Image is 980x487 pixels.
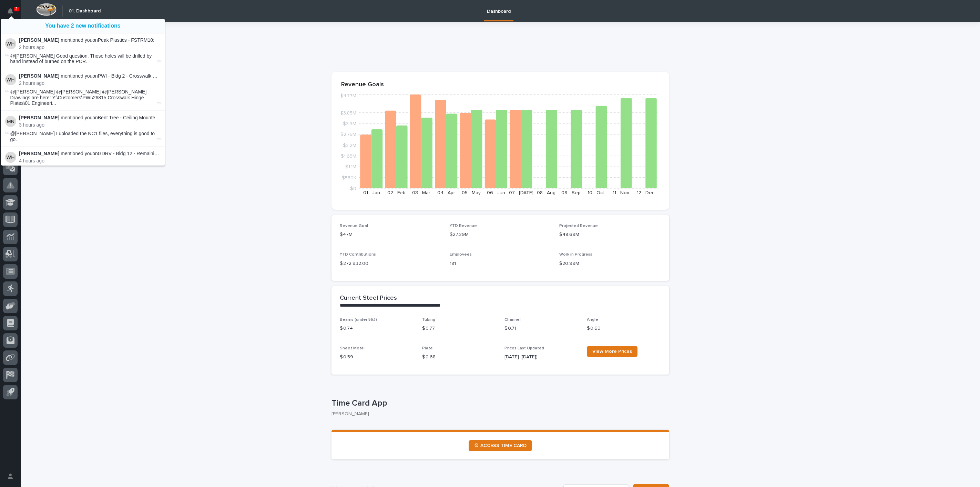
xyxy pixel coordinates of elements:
p: Time Card App [331,398,666,408]
p: mentioned you on GDRV - Bldg 12 - Remaining 4 Expandable Crosswalks : [19,151,161,157]
p: $27.29M [450,231,551,238]
span: Work in Progress [559,252,592,257]
tspan: $1.65M [341,154,356,159]
text: 07 - [DATE] [509,190,533,195]
p: 181 [450,260,551,267]
img: Workspace Logo [36,3,57,16]
span: Angle [587,318,598,322]
span: YTD Contributions [340,252,376,257]
button: You have 2 new notifications [1,19,165,33]
text: 03 - Mar [412,190,430,195]
tspan: $1.1M [345,165,356,169]
p: $47M [340,231,441,238]
p: mentioned you on Bent Tree - Ceiling Mounted Hyperlite Crane : [19,115,161,121]
span: Beams (under 55#) [340,318,377,322]
p: 2 hours ago [19,44,161,50]
span: Employees [450,252,472,257]
strong: [PERSON_NAME] [19,115,59,120]
text: 11 - Nov [613,190,629,195]
button: Notifications [3,4,18,19]
span: @[PERSON_NAME] Good question. Those holes will be drilled by hand instead of burned on the PCR. [10,53,152,64]
p: $ 0.69 [587,325,661,332]
span: YTD Revenue [450,224,477,228]
p: $20.99M [559,260,661,267]
p: 3 hours ago [19,122,161,128]
span: View More Prices [592,349,632,354]
text: 12 - Dec [637,190,654,195]
p: $ 272,932.00 [340,260,441,267]
text: 05 - May [462,190,481,195]
text: 09 - Sep [561,190,581,195]
tspan: $2.75M [340,132,356,137]
tspan: $2.2M [343,143,356,148]
tspan: $4.77M [340,93,356,98]
h2: 01. Dashboard [69,8,101,14]
text: 02 - Feb [387,190,406,195]
span: Plate [422,346,433,350]
span: Projected Revenue [559,224,598,228]
span: @[PERSON_NAME] @[PERSON_NAME] @[PERSON_NAME] Drawings are here: Y:\Customers\PWI\26815 Crosswalk ... [10,89,156,106]
text: 08 - Aug [537,190,555,195]
p: $ 0.68 [422,354,496,361]
p: [DATE] ([DATE]) [504,354,579,361]
p: $ 0.77 [422,325,496,332]
text: 06 - Jun [487,190,505,195]
tspan: $3.85M [340,110,356,115]
strong: [PERSON_NAME] [19,73,59,79]
p: 4 hours ago [19,158,161,164]
tspan: $3.3M [343,121,356,126]
text: 04 - Apr [437,190,455,195]
a: You have 2 new notifications [45,23,120,29]
p: mentioned you on Peak Plastics - FSTRM10 : [19,37,161,43]
tspan: $0 [350,186,356,191]
p: $ 0.71 [504,325,579,332]
div: Notifications2 [9,8,18,19]
span: ⏲ ACCESS TIME CARD [474,443,527,448]
p: 2 [15,7,18,11]
img: Weston Hochstetler [5,152,16,163]
a: View More Prices [587,346,637,357]
img: Marston Norris [5,116,16,127]
tspan: $550K [342,175,356,180]
span: @[PERSON_NAME] I uploaded the NC1 files, everything is good to go. [10,131,155,142]
span: Revenue Goal [340,224,368,228]
span: Tubing [422,318,435,322]
img: Weston Hochstetler [5,38,16,49]
p: mentioned you on PWI - Bldg 2 - Crosswalk Hinge Plates (24" Long / 4.5" Wide) : [19,73,161,79]
span: Sheet Metal [340,346,365,350]
p: $48.69M [559,231,661,238]
p: $ 0.74 [340,325,414,332]
text: 10 - Oct [588,190,604,195]
h2: Current Steel Prices [340,295,397,302]
span: Channel [504,318,521,322]
img: Wynne Hochstetler [5,74,16,85]
p: 2 hours ago [19,80,161,86]
p: [PERSON_NAME] [331,411,664,417]
text: 01 - Jan [363,190,380,195]
span: Prices Last Updated [504,346,544,350]
p: $ 0.59 [340,354,414,361]
strong: [PERSON_NAME] [19,151,59,156]
p: Revenue Goals [341,81,660,89]
a: ⏲ ACCESS TIME CARD [469,440,532,451]
strong: [PERSON_NAME] [19,37,59,43]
